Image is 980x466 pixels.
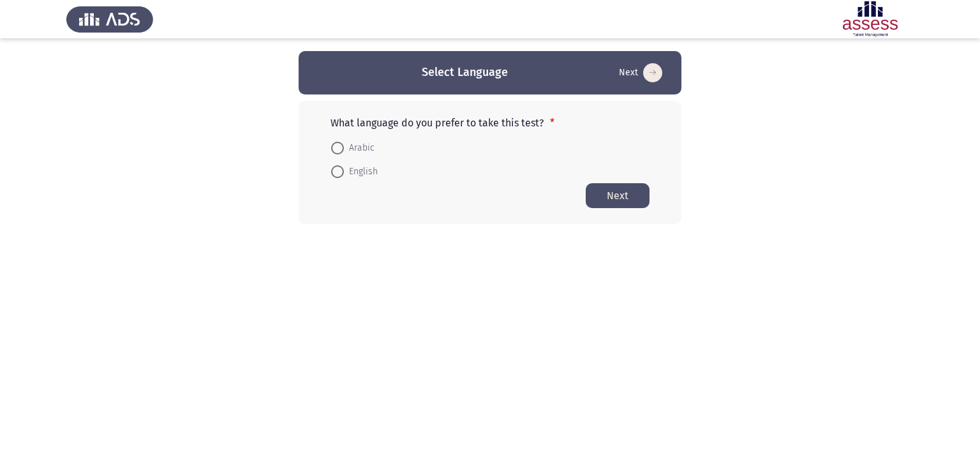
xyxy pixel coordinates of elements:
[422,64,508,80] h3: Select Language
[66,1,153,37] img: Assess Talent Management logo
[615,63,666,83] button: Start assessment
[344,140,375,156] span: Arabic
[586,183,650,208] button: Start assessment
[344,164,378,179] span: English
[827,1,914,37] img: Assessment logo of Potentiality Assessment
[330,117,650,129] p: What language do you prefer to take this test?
